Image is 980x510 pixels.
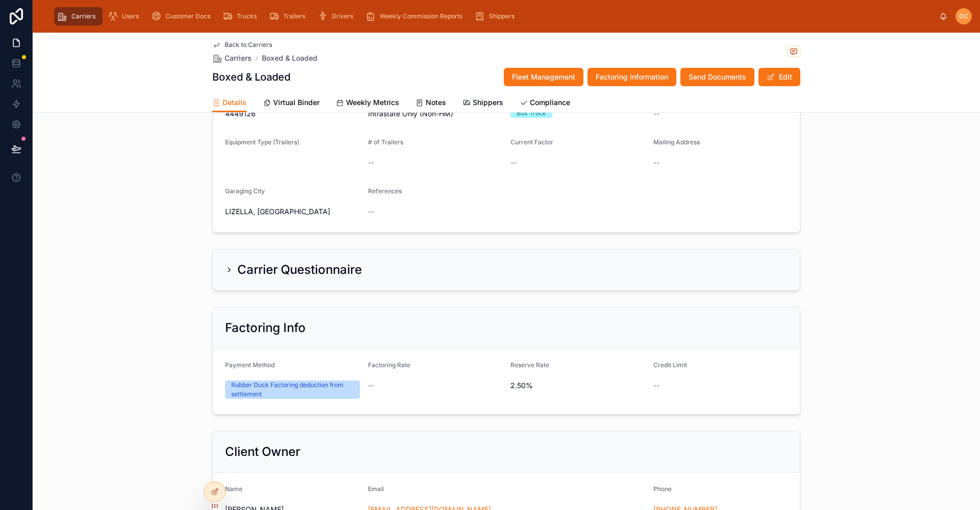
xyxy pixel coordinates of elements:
span: Drivers [332,12,353,20]
span: Factoring Rate [368,361,410,369]
span: Compliance [530,97,570,108]
span: Current Factor [510,138,553,146]
span: Send Documents [689,72,746,82]
span: Factoring Information [596,72,668,82]
span: Carriers [71,12,95,20]
span: Mailing Address [653,138,700,146]
a: Boxed & Loaded [262,53,317,63]
a: Details [212,93,247,113]
span: LIZELLA, [GEOGRAPHIC_DATA] [225,207,360,217]
span: Trailers [283,12,305,20]
span: -- [368,380,374,391]
button: Factoring Information [587,68,676,86]
button: Edit [758,68,800,86]
a: Carriers [54,7,103,25]
span: Fleet Management [512,72,575,82]
span: Customer Docs [165,12,210,20]
span: -- [368,207,374,217]
a: Carriers [212,53,252,63]
span: Weekly Commission Reports [380,12,462,20]
span: Reserve Rate [510,361,549,369]
span: Weekly Metrics [346,97,399,108]
span: Details [223,97,247,108]
a: Weekly Commission Reports [362,7,470,25]
button: Fleet Management [504,68,583,86]
span: References [368,187,402,195]
span: -- [653,158,659,168]
button: Send Documents [680,68,754,86]
a: Trucks [219,7,264,25]
div: Box Truck [517,109,546,118]
a: Users [105,7,146,25]
a: Compliance [520,93,570,114]
div: scrollable content [49,5,939,28]
span: Trucks [237,12,257,20]
a: Notes [415,93,446,114]
span: -- [653,380,659,391]
span: Phone [653,485,672,493]
span: Users [122,12,139,20]
span: Shippers [473,97,503,108]
span: Garaging City [225,187,265,195]
a: Customer Docs [148,7,217,25]
span: Payment Method [225,361,275,369]
span: Back to Carriers [225,41,272,49]
span: 2.50% [510,380,645,391]
h1: Boxed & Loaded [212,70,290,84]
span: Credit Limit [653,361,687,369]
span: -- [368,158,374,168]
span: Carriers [225,53,252,63]
span: # of Trailers [368,138,403,146]
span: 4449126 [225,109,360,119]
a: Shippers [472,7,522,25]
h2: Client Owner [225,444,300,460]
span: Name [225,485,242,493]
a: Weekly Metrics [336,93,399,114]
a: Drivers [314,7,360,25]
span: Email [368,485,384,493]
span: -- [510,158,517,168]
span: Virtual Binder [273,97,320,108]
a: Shippers [462,93,503,114]
a: Trailers [266,7,312,25]
span: Notes [426,97,446,108]
h2: Factoring Info [225,320,306,336]
span: Shippers [489,12,514,20]
a: Back to Carriers [212,41,272,49]
span: -- [653,109,659,119]
div: Rubber Duck Factoring deduction from settlement [231,380,354,399]
span: Equipment Type (Trailers) [225,138,299,146]
h2: Carrier Questionnaire [237,262,362,278]
span: DC [959,12,968,20]
span: Intrastate Only (Non-HM) [368,109,503,119]
a: Virtual Binder [263,93,320,114]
